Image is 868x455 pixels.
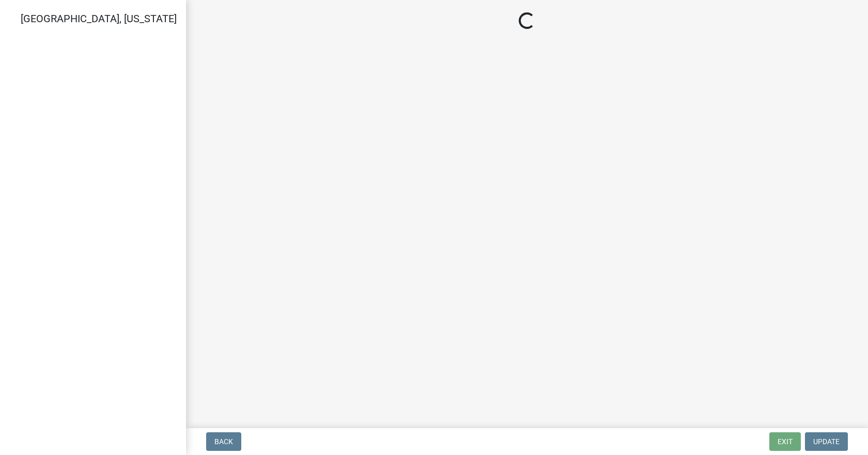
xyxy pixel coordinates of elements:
[206,432,241,451] button: Back
[813,437,840,446] span: Update
[21,12,177,25] span: [GEOGRAPHIC_DATA], [US_STATE]
[805,432,848,451] button: Update
[214,437,233,446] span: Back
[769,432,801,451] button: Exit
